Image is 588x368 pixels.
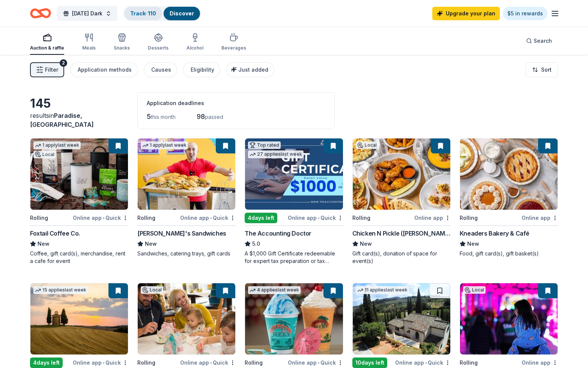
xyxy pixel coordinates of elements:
[30,5,51,22] a: Home
[463,286,486,294] div: Local
[147,113,151,120] span: 5
[245,229,311,238] div: The Accounting Doctor
[352,250,451,265] div: Gift card(s), donation of space for event(s)
[145,239,157,248] span: New
[288,213,343,222] div: Online app Quick
[460,138,558,210] img: Image for Kneaders Bakery & Café
[318,215,319,221] span: •
[238,66,268,73] span: Just added
[30,138,128,210] img: Image for Foxtail Coffee Co.
[73,213,128,222] div: Online app Quick
[248,141,281,149] div: Top rated
[30,138,128,265] a: Image for Foxtail Coffee Co.1 applylast weekLocalRollingOnline app•QuickFoxtail Coffee Co.NewCoff...
[151,65,171,74] div: Causes
[245,358,263,367] div: Rolling
[138,138,235,210] img: Image for Ike's Sandwiches
[137,358,155,367] div: Rolling
[460,250,558,257] div: Food, gift card(s), gift basket(s)
[460,283,558,354] img: Image for Glittering Lights
[38,239,50,248] span: New
[30,45,64,51] div: Auction & raffle
[130,10,156,17] a: Track· 110
[30,30,64,55] button: Auction & raffle
[141,286,163,294] div: Local
[503,7,547,20] a: $5 in rewards
[245,138,343,210] img: Image for The Accounting Doctor
[352,357,387,368] div: 10 days left
[72,9,102,18] span: [DATE] Dark
[460,358,478,367] div: Rolling
[30,283,128,354] img: Image for AF Travel Ideas
[123,6,201,21] button: Track· 110Discover
[114,30,130,55] button: Snacks
[221,45,246,51] div: Beverages
[30,357,63,368] div: 4 days left
[30,213,48,222] div: Rolling
[352,213,370,222] div: Rolling
[522,358,558,367] div: Online app
[186,45,203,51] div: Alcohol
[248,286,301,294] div: 4 applies last week
[356,286,409,294] div: 11 applies last week
[82,45,96,51] div: Meals
[30,112,94,128] span: Paradise, [GEOGRAPHIC_DATA]
[191,65,214,74] div: Eligibility
[147,99,325,108] div: Application deadlines
[103,360,104,366] span: •
[33,151,56,158] div: Local
[414,213,451,222] div: Online app
[205,114,223,120] span: passed
[360,239,372,248] span: New
[352,229,451,238] div: Chicken N Pickle ([PERSON_NAME])
[245,213,277,223] div: 4 days left
[197,113,205,120] span: 98
[180,358,236,367] div: Online app Quick
[82,30,96,55] button: Meals
[353,138,450,210] img: Image for Chicken N Pickle (Henderson)
[526,62,558,77] button: Sort
[137,229,226,238] div: [PERSON_NAME]'s Sandwiches
[137,213,155,222] div: Rolling
[460,213,478,222] div: Rolling
[30,62,64,77] button: Filter2
[33,141,81,149] div: 1 apply last week
[248,150,304,158] div: 27 applies last week
[245,250,343,265] div: A $1,000 Gift Certificate redeemable for expert tax preparation or tax resolution services—recipi...
[245,283,343,354] img: Image for Bahama Buck's
[252,239,260,248] span: 5.0
[245,138,343,265] a: Image for The Accounting DoctorTop rated27 applieslast week4days leftOnline app•QuickThe Accounti...
[30,96,128,111] div: 145
[425,360,427,366] span: •
[137,138,236,257] a: Image for Ike's Sandwiches1 applylast weekRollingOnline app•Quick[PERSON_NAME]'s SandwichesNewSan...
[30,229,80,238] div: Foxtail Coffee Co.
[170,10,194,17] a: Discover
[318,360,319,366] span: •
[221,30,246,55] button: Beverages
[180,213,236,222] div: Online app Quick
[541,65,552,74] span: Sort
[148,30,168,55] button: Desserts
[60,59,67,67] div: 2
[144,62,177,77] button: Causes
[151,114,176,120] span: this month
[141,141,188,149] div: 1 apply last week
[353,283,450,354] img: Image for Villa Sogni D’Oro
[467,239,479,248] span: New
[33,286,88,294] div: 15 applies last week
[186,30,203,55] button: Alcohol
[460,138,558,257] a: Image for Kneaders Bakery & CaféRollingOnline appKneaders Bakery & CaféNewFood, gift card(s), gif...
[432,7,500,20] a: Upgrade your plan
[138,283,235,354] img: Image for Color Me Mine (Las Vegas)
[210,360,212,366] span: •
[226,62,274,77] button: Just added
[70,62,138,77] button: Application methods
[183,62,220,77] button: Eligibility
[395,358,451,367] div: Online app Quick
[534,36,552,45] span: Search
[137,250,236,257] div: Sandwiches, catering trays, gift cards
[30,112,94,128] span: in
[78,65,132,74] div: Application methods
[103,215,104,221] span: •
[114,45,130,51] div: Snacks
[288,358,343,367] div: Online app Quick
